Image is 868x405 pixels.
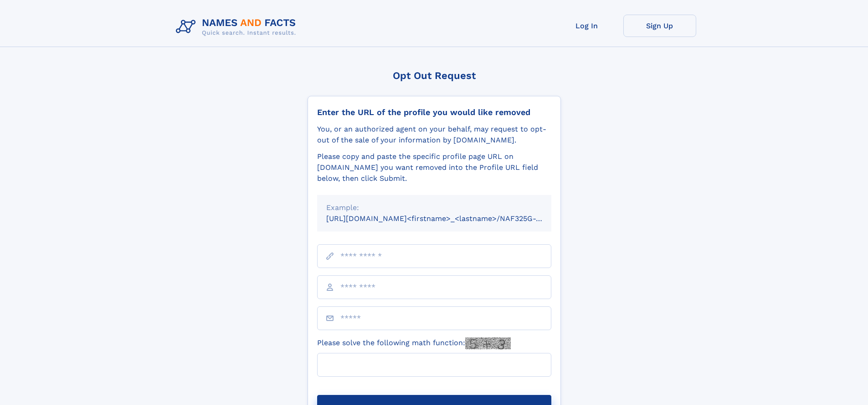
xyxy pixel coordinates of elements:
[317,151,551,184] div: Please copy and paste the specific profile page URL on [DOMAIN_NAME] you want removed into the Pr...
[317,107,551,117] div: Enter the URL of the profile you would like removed
[172,15,303,39] img: Logo Names and Facts
[550,15,623,37] a: Log In
[326,202,542,213] div: Example:
[317,337,511,349] label: Please solve the following math function:
[326,214,569,223] small: [URL][DOMAIN_NAME]<firstname>_<lastname>/NAF325G-xxxxxxxx
[317,124,551,146] div: You, or an authorized agent on your behalf, may request to opt-out of the sale of your informatio...
[308,70,561,81] div: Opt Out Request
[623,15,696,37] a: Sign Up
